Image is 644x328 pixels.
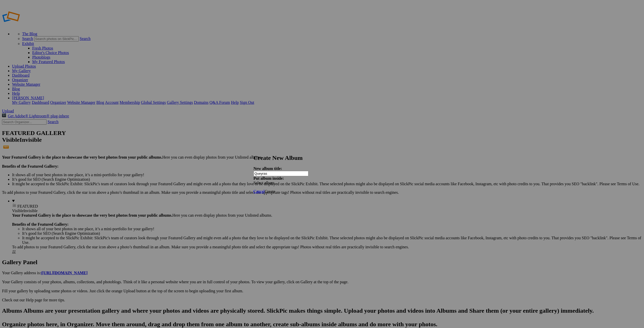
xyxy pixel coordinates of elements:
[265,189,275,194] span: Create
[254,181,277,185] span: Select album...
[254,155,387,161] h2: Create New Album
[254,176,284,180] strong: Put album inside:
[254,189,265,194] a: Cancel
[254,166,282,171] strong: New album title:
